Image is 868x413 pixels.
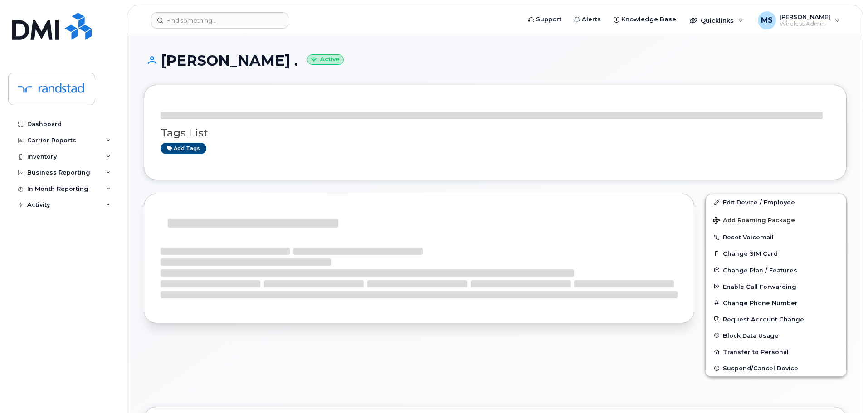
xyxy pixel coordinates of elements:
[161,127,830,139] h3: Tags List
[723,267,797,273] span: Change Plan / Features
[723,283,796,290] span: Enable Call Forwarding
[706,360,846,376] button: Suspend/Cancel Device
[706,327,846,344] button: Block Data Usage
[713,217,795,225] span: Add Roaming Package
[307,54,344,65] small: Active
[706,344,846,360] button: Transfer to Personal
[706,311,846,327] button: Request Account Change
[706,262,846,278] button: Change Plan / Features
[706,245,846,262] button: Change SIM Card
[706,295,846,311] button: Change Phone Number
[161,143,206,154] a: Add tags
[706,210,846,229] button: Add Roaming Package
[706,278,846,295] button: Enable Call Forwarding
[144,53,847,68] h1: [PERSON_NAME] .
[706,229,846,245] button: Reset Voicemail
[723,365,798,372] span: Suspend/Cancel Device
[706,194,846,210] a: Edit Device / Employee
